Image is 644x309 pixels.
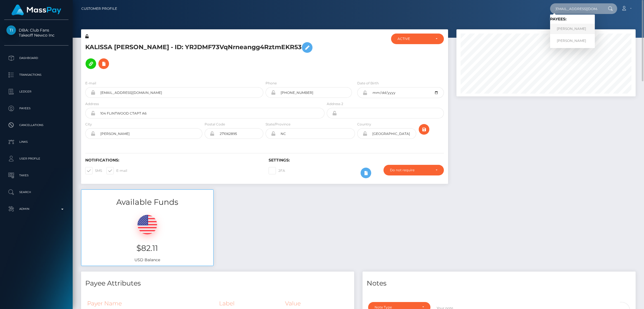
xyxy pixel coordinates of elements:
label: E-mail [106,167,127,174]
a: Customer Profile [81,3,117,15]
img: Takeoff Newco Inc [6,25,16,35]
p: Cancellations [6,121,66,129]
a: Links [4,135,68,149]
p: Payees [6,104,66,113]
p: Links [6,138,66,146]
label: SMS [85,167,102,174]
img: MassPay Logo [11,4,61,15]
p: Ledger [6,87,66,96]
a: Transactions [4,68,68,82]
h3: Available Funds [81,197,213,208]
div: Do not require [390,168,431,172]
a: User Profile [4,152,68,166]
a: [PERSON_NAME] [550,35,595,46]
label: Phone [266,81,277,86]
a: Cancellations [4,118,68,132]
button: ACTIVE [391,34,444,44]
label: City [85,122,92,127]
p: Transactions [6,71,66,79]
a: Payees [4,101,68,115]
div: USD Balance [81,208,213,266]
p: Taxes [6,171,66,180]
h4: Notes [367,279,631,288]
label: Date of Birth [357,81,379,86]
label: 2FA [269,167,285,174]
p: User Profile [6,154,66,163]
span: DBA: Club Fans Takeoff Newco Inc [4,28,68,38]
a: Admin [4,202,68,216]
p: Admin [6,205,66,213]
h6: Notifications: [85,158,260,163]
a: [PERSON_NAME] [550,24,595,34]
p: Search [6,188,66,196]
label: Address [85,101,99,106]
a: Search [4,185,68,199]
h4: Payee Attributes [85,279,350,288]
a: Taxes [4,168,68,182]
input: Search... [550,3,603,14]
a: Dashboard [4,51,68,65]
div: ACTIVE [397,37,431,41]
h6: Settings: [269,158,444,163]
h5: KALISSA [PERSON_NAME] - ID: YRJDMF73VqNrneangg4RztmEKR53 [85,39,321,72]
label: Postal Code [205,122,225,127]
label: Country [357,122,371,127]
a: Ledger [4,85,68,99]
p: Dashboard [6,54,66,62]
button: Do not require [383,165,444,175]
label: E-mail [85,81,96,86]
label: Address 2 [327,101,343,106]
label: State/Province [266,122,290,127]
img: USD.png [138,215,157,234]
h3: $82.11 [86,243,209,254]
h6: Payees: [550,17,595,22]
